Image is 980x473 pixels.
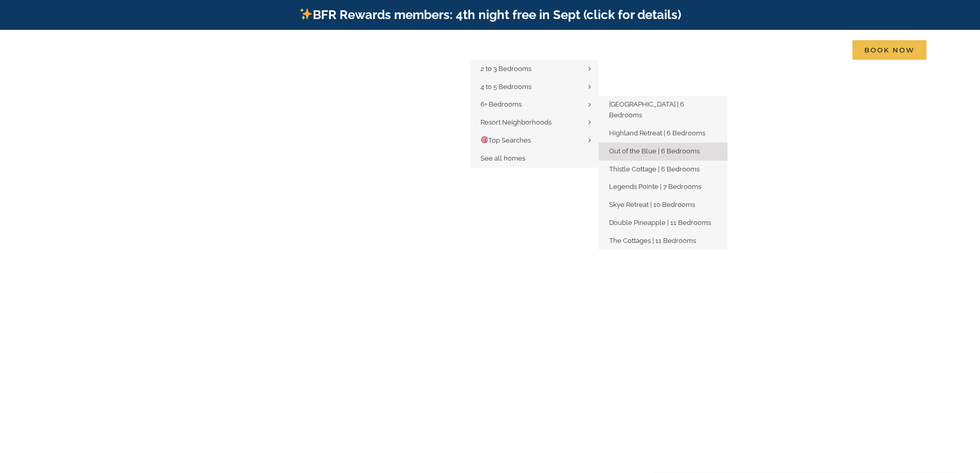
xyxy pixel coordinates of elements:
[470,132,599,150] a: 🎯Top Searches
[653,46,706,54] span: Deals & More
[299,198,681,234] b: Find that Vacation Feeling
[599,143,727,161] a: Out of the Blue | 6 Bedrooms
[481,136,488,143] img: 🎯
[599,232,727,250] a: The Cottages | 11 Bedrooms
[470,150,599,168] a: See all homes
[609,100,684,119] span: [GEOGRAPHIC_DATA] | 6 Bedrooms
[413,263,567,331] iframe: Branson Family Retreats - Opens on Book page - Availability/Property Search Widget
[470,78,599,96] a: 4 to 5 Bedrooms
[470,40,926,60] nav: Main Menu
[609,219,711,226] span: Double Pineapple | 11 Bedrooms
[609,129,705,137] span: Highland Retreat | 6 Bedrooms
[480,83,531,91] span: 4 to 5 Bedrooms
[480,65,531,73] span: 2 to 3 Bedrooms
[609,237,696,244] span: The Cottages | 11 Bedrooms
[470,96,599,114] a: 6+ Bedrooms
[470,46,536,54] span: Vacation homes
[54,42,228,65] img: Branson Family Retreats Logo
[852,40,926,60] a: Book Now
[599,178,727,196] a: Legends Pointe | 7 Bedrooms
[480,136,531,144] span: Top Searches
[609,201,695,208] span: Skye Retreat | 10 Bedrooms
[599,96,727,125] a: [GEOGRAPHIC_DATA] | 6 Bedrooms
[568,46,620,54] span: Things to do
[609,183,701,190] span: Legends Pointe | 7 Bedrooms
[299,7,681,22] a: BFR Rewards members: 4th night free in Sept (click for details)
[285,234,695,256] h1: [GEOGRAPHIC_DATA], [GEOGRAPHIC_DATA], [US_STATE]
[653,40,716,60] a: Deals & More
[852,40,926,60] span: Book Now
[739,40,774,60] a: About
[470,40,545,60] a: Vacation homes
[470,60,599,78] a: 2 to 3 Bedrooms
[739,46,764,54] span: About
[470,114,599,132] a: Resort Neighborhoods
[480,100,522,108] span: 6+ Bedrooms
[568,40,630,60] a: Things to do
[797,40,829,60] a: Contact
[599,125,727,143] a: Highland Retreat | 6 Bedrooms
[599,214,727,232] a: Double Pineapple | 11 Bedrooms
[609,165,700,173] span: Thistle Cottage | 6 Bedrooms
[599,161,727,179] a: Thistle Cottage | 6 Bedrooms
[300,8,312,20] img: ✨
[480,118,551,126] span: Resort Neighborhoods
[609,147,700,155] span: Out of the Blue | 6 Bedrooms
[480,154,525,162] span: See all homes
[797,46,829,54] span: Contact
[599,196,727,214] a: Skye Retreat | 10 Bedrooms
